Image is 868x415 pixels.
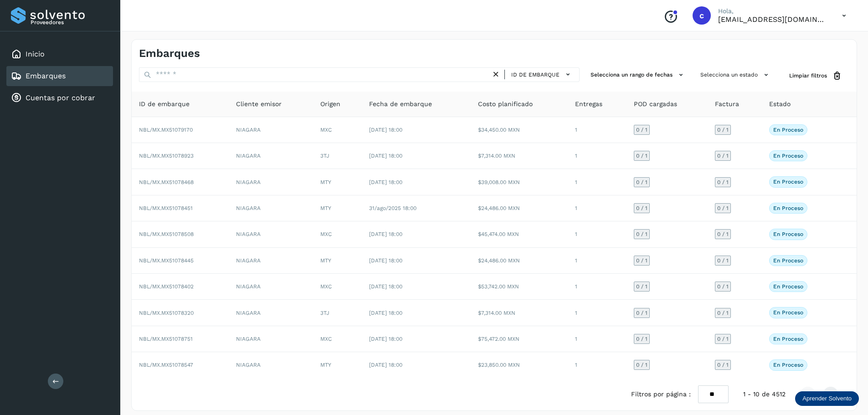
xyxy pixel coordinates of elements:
span: Origen [320,99,340,109]
p: En proceso [773,205,803,211]
span: POD cargadas [634,99,677,109]
td: NIAGARA [229,274,313,300]
span: 0 / 1 [636,127,647,133]
span: Factura [715,99,739,109]
td: MTY [313,248,362,274]
span: NBL/MX.MX51078445 [139,257,194,264]
p: Aprender Solvento [802,395,852,402]
span: 0 / 1 [717,258,729,263]
td: 1 [568,117,627,143]
td: $34,450.00 MXN [471,117,568,143]
td: $53,742.00 MXN [471,274,568,300]
span: 0 / 1 [636,336,647,342]
td: MTY [313,352,362,378]
span: Estado [769,99,791,109]
span: [DATE] 18:00 [369,153,402,159]
span: 0 / 1 [717,336,729,342]
span: Cliente emisor [236,99,282,109]
td: MTY [313,169,362,195]
button: Selecciona un rango de fechas [587,67,689,82]
td: $45,474.00 MXN [471,221,568,247]
td: NIAGARA [229,195,313,221]
td: 1 [568,326,627,352]
span: Fecha de embarque [369,99,432,109]
span: NBL/MX.MX51078468 [139,179,194,185]
span: 0 / 1 [717,310,729,316]
span: 1 - 10 de 4512 [743,389,786,399]
td: $23,850.00 MXN [471,352,568,378]
td: NIAGARA [229,221,313,247]
td: NIAGARA [229,300,313,326]
span: 0 / 1 [636,153,647,159]
span: [DATE] 18:00 [369,336,402,342]
span: 31/ago/2025 18:00 [369,205,416,211]
span: ID de embarque [511,71,560,79]
p: En proceso [773,336,803,342]
span: Filtros por página : [631,389,691,399]
span: 0 / 1 [717,153,729,159]
td: NIAGARA [229,169,313,195]
span: NBL/MX.MX51078547 [139,362,193,368]
td: NIAGARA [229,352,313,378]
span: NBL/MX.MX51078923 [139,153,194,159]
td: $75,472.00 MXN [471,326,568,352]
td: 1 [568,248,627,274]
span: 0 / 1 [636,231,647,237]
td: $39,008.00 MXN [471,169,568,195]
p: En proceso [773,309,803,316]
div: Aprender Solvento [795,391,859,406]
td: 1 [568,352,627,378]
p: En proceso [773,127,803,133]
p: Proveedores [31,19,109,26]
div: Embarques [6,66,113,86]
span: 0 / 1 [636,310,647,316]
td: 3TJ [313,143,362,169]
td: 1 [568,274,627,300]
td: MXC [313,326,362,352]
span: Entregas [575,99,602,109]
p: Hola, [718,7,827,15]
td: 1 [568,221,627,247]
p: En proceso [773,283,803,290]
a: Embarques [26,72,66,80]
p: cuentasespeciales8_met@castores.com.mx [718,15,827,24]
span: Costo planificado [478,99,533,109]
td: NIAGARA [229,326,313,352]
span: [DATE] 18:00 [369,257,402,264]
div: Cuentas por cobrar [6,88,113,108]
td: MXC [313,274,362,300]
td: 1 [568,300,627,326]
span: 0 / 1 [717,205,729,211]
span: 0 / 1 [636,284,647,289]
span: 0 / 1 [636,205,647,211]
td: $24,486.00 MXN [471,248,568,274]
div: Inicio [6,44,113,64]
span: NBL/MX.MX51078751 [139,336,193,342]
button: Limpiar filtros [782,67,849,84]
td: 1 [568,143,627,169]
p: En proceso [773,257,803,264]
span: 0 / 1 [717,179,729,185]
span: 0 / 1 [636,179,647,185]
span: NBL/MX.MX51078320 [139,310,194,316]
span: NBL/MX.MX51078402 [139,283,194,290]
p: En proceso [773,362,803,368]
td: 1 [568,169,627,195]
span: NBL/MX.MX51079170 [139,127,193,133]
td: NIAGARA [229,248,313,274]
span: 0 / 1 [636,258,647,263]
span: ID de embarque [139,99,190,109]
span: 0 / 1 [636,362,647,368]
a: Cuentas por cobrar [26,93,95,102]
span: 0 / 1 [717,127,729,133]
p: En proceso [773,153,803,159]
p: En proceso [773,231,803,237]
td: MTY [313,195,362,221]
td: $7,314.00 MXN [471,143,568,169]
td: MXC [313,117,362,143]
td: NIAGARA [229,117,313,143]
button: Selecciona un estado [697,67,775,82]
td: $7,314.00 MXN [471,300,568,326]
td: 1 [568,195,627,221]
span: [DATE] 18:00 [369,310,402,316]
